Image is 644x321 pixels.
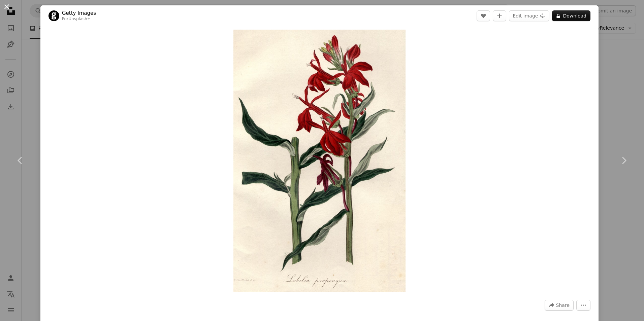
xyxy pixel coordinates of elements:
[576,300,590,311] button: More Actions
[233,30,406,292] button: Zoom in on this image
[509,10,549,21] button: Edit image
[233,30,406,292] img: circa 1800: Lobelia propinqua. (Photo by Hulton Archive/Getty Images)
[49,10,59,21] img: Go to Getty Images's profile
[493,10,506,21] button: Add to Collection
[477,10,490,21] button: Like
[545,300,574,311] button: Share this image
[62,16,96,22] div: For
[604,128,644,193] a: Next
[552,10,590,21] button: Download
[556,300,570,310] span: Share
[62,10,96,16] a: Getty Images
[68,16,91,21] a: Unsplash+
